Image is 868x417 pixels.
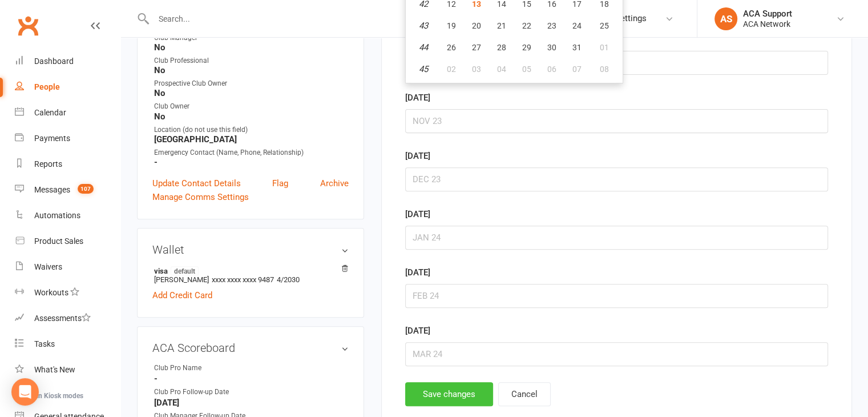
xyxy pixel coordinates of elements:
button: 07 [565,59,589,79]
button: 03 [465,59,488,79]
button: 31 [565,37,589,58]
button: 01 [590,37,619,58]
label: [DATE] [405,207,430,221]
a: Automations [15,203,120,228]
button: 21 [490,15,514,36]
a: Clubworx [14,11,42,40]
div: Emergency Contact (Name, Phone, Relationship) [154,147,349,158]
a: Dashboard [15,49,120,74]
strong: No [154,111,349,122]
span: 26 [447,43,456,52]
span: 03 [472,65,481,74]
h3: ACA Scoreboard [152,342,349,354]
span: 08 [600,65,609,74]
a: Payments [15,126,120,151]
div: Dashboard [34,57,74,66]
a: Reports [15,151,120,177]
button: 30 [540,37,564,58]
div: Open Intercom Messenger [11,378,39,406]
div: ACA Support [743,9,792,19]
button: 20 [465,15,488,36]
span: 27 [472,43,481,52]
div: Club Owner [154,101,349,112]
a: Assessments [15,306,120,331]
span: 01 [600,43,609,52]
a: Product Sales [15,228,120,254]
button: 06 [540,59,564,79]
div: Club Manager [154,33,349,43]
div: Waivers [34,262,62,271]
input: JAN 24 [405,226,828,250]
input: FEB 24 [405,284,828,308]
strong: - [154,157,349,167]
span: Settings [615,6,647,31]
strong: - [154,374,349,384]
a: Add Credit Card [152,288,212,302]
span: xxxx xxxx xxxx 9487 [212,275,274,284]
div: Payments [34,134,70,143]
span: 21 [497,21,506,30]
a: People [15,74,120,100]
div: Product Sales [34,236,83,246]
button: 02 [439,59,463,79]
span: 23 [547,21,556,30]
strong: No [154,88,349,98]
span: 30 [547,43,556,52]
div: AS [714,7,737,30]
a: Archive [320,177,349,190]
strong: No [154,65,349,75]
button: 23 [540,15,564,36]
a: Workouts [15,280,120,306]
button: 19 [439,15,463,36]
input: MAR 24 [405,342,828,366]
button: 24 [565,15,589,36]
div: Workouts [34,288,68,297]
span: 28 [497,43,506,52]
span: 05 [522,65,531,74]
button: 27 [465,37,488,58]
span: 07 [572,65,582,74]
div: Reports [34,159,62,169]
button: 28 [490,37,514,58]
div: Club Pro Follow-up Date [154,387,248,398]
span: 31 [572,43,582,52]
a: Calendar [15,100,120,126]
label: [DATE] [405,266,430,279]
a: Waivers [15,254,120,280]
div: Automations [34,211,80,220]
a: Flag [272,177,288,190]
span: 20 [472,21,481,30]
a: Manage Comms Settings [152,190,249,204]
div: Club Pro Name [154,363,248,374]
div: Location (do not use this field) [154,125,349,135]
div: Assessments [34,314,91,323]
div: Messages [34,185,70,194]
em: 45 [419,64,428,74]
h3: Wallet [152,243,349,256]
button: 08 [590,59,619,79]
div: Club Professional [154,55,349,66]
button: 26 [439,37,463,58]
a: Tasks [15,331,120,357]
div: Prospective Club Owner [154,78,349,89]
input: DEC 23 [405,167,828,191]
li: [PERSON_NAME] [152,264,349,286]
a: Messages 107 [15,177,120,203]
span: 24 [572,21,582,30]
div: What's New [34,365,75,374]
div: People [34,82,60,91]
span: 02 [447,65,456,74]
span: 19 [447,21,456,30]
span: 29 [522,43,531,52]
span: 04 [497,65,506,74]
span: default [171,266,199,275]
a: Update Contact Details [152,177,241,190]
div: Calendar [34,108,66,117]
div: ACA Network [743,19,792,29]
em: 44 [419,42,428,53]
input: NOV 23 [405,109,828,133]
button: 29 [515,37,539,58]
strong: [DATE] [154,398,349,408]
span: 22 [522,21,531,30]
strong: No [154,42,349,53]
